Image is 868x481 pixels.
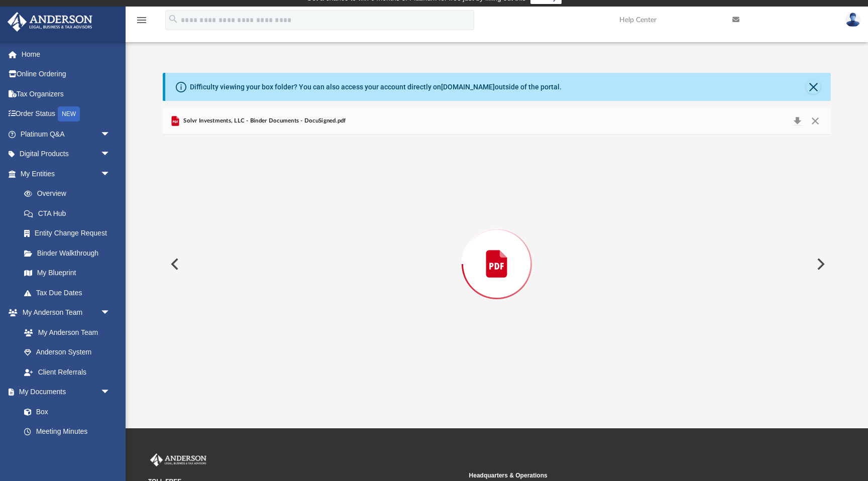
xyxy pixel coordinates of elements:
span: Solvr Investments, LLC - Binder Documents - DocuSigned.pdf [181,116,346,126]
a: Forms Library [14,441,116,461]
a: Overview [14,184,126,204]
a: Entity Change Request [14,223,126,244]
a: My Documentsarrow_drop_down [7,382,121,402]
small: Headquarters & Operations [469,471,783,480]
button: Close [806,114,824,128]
span: arrow_drop_down [100,124,121,145]
a: My Anderson Team [14,322,116,342]
span: arrow_drop_down [100,303,121,323]
a: [DOMAIN_NAME] [441,83,495,91]
div: NEW [58,106,80,122]
a: Home [7,44,126,64]
button: Close [806,80,820,94]
a: Digital Productsarrow_drop_down [7,144,126,164]
a: Anderson System [14,342,121,363]
i: menu [136,14,148,26]
button: Download [788,114,806,128]
div: Difficulty viewing your box folder? You can also access your account directly on outside of the p... [190,82,562,92]
span: arrow_drop_down [100,144,121,165]
a: Online Ordering [7,64,126,84]
a: Order StatusNEW [7,104,126,125]
a: menu [136,19,148,26]
a: Meeting Minutes [14,422,121,442]
a: Platinum Q&Aarrow_drop_down [7,124,126,144]
span: arrow_drop_down [100,382,121,403]
img: Anderson Advisors Platinum Portal [148,453,208,466]
div: Preview [163,108,831,394]
a: CTA Hub [14,203,126,223]
a: Binder Walkthrough [14,243,126,263]
a: Client Referrals [14,362,121,382]
a: My Entitiesarrow_drop_down [7,164,126,184]
i: search [168,14,179,25]
a: Tax Due Dates [14,283,126,303]
img: User Pic [845,13,860,27]
a: My Blueprint [14,263,121,283]
a: Box [14,402,116,422]
button: Next File [809,250,831,278]
span: arrow_drop_down [100,164,121,184]
a: Tax Organizers [7,84,126,104]
button: Previous File [163,250,185,278]
a: My Anderson Teamarrow_drop_down [7,303,121,323]
img: Anderson Advisors Platinum Portal [5,12,95,32]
